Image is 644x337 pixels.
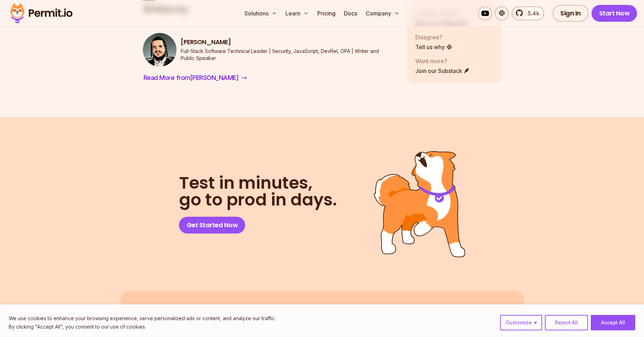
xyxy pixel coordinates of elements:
[512,6,544,20] a: 5.4k
[415,57,470,65] p: Want more?
[242,6,280,20] button: Solutions
[545,315,588,330] button: Reject All
[143,72,248,83] a: Read More from[PERSON_NAME]
[415,67,470,75] a: Join our Substack
[591,315,635,330] button: Accept All
[500,315,542,330] button: Customize
[591,5,637,22] a: Start Now
[181,48,396,62] p: Full-Stack Software Technical Leader | Security, JavaScript, DevRel, OPA | Writer and Public Speaker
[314,6,338,20] a: Pricing
[283,6,312,20] button: Learn
[524,9,539,18] span: 5.4k
[341,6,360,20] a: Docs
[179,175,337,208] h2: go to prod in days.
[9,314,276,323] p: We use cookies to enhance your browsing experience, serve personalized ads or content, and analyz...
[553,5,589,22] a: Sign In
[144,73,239,83] span: Read More from [PERSON_NAME]
[415,33,452,41] p: Disagree?
[179,217,245,234] a: Get Started Now
[181,38,396,47] h3: [PERSON_NAME]
[415,43,452,51] a: Tell us why
[179,175,337,191] span: Test in minutes,
[7,1,76,25] img: Permit logo
[9,323,276,331] p: By clicking "Accept All", you consent to our use of cookies.
[143,33,176,67] img: Gabriel L. Manor
[363,6,402,20] button: Company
